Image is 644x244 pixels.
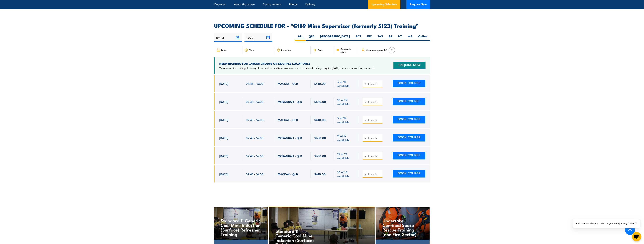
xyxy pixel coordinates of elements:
[364,34,375,41] label: VIC
[393,152,425,160] button: BOOK COURSE
[364,154,381,158] input: # of people
[364,100,381,104] input: # of people
[281,49,291,52] span: Location
[364,118,381,122] input: # of people
[278,100,302,104] span: MORANBAH - QLD
[246,154,264,158] span: 07:45 - 16:00
[337,134,355,142] span: 11 of 12 available
[337,170,355,178] span: 10 of 10 available
[246,136,264,140] span: 07:45 - 16:00
[314,100,326,104] span: $650.00
[405,34,415,41] label: WA
[340,47,357,53] span: Available spots
[214,23,430,28] h2: UPCOMING SCHEDULE FOR - "G189 Mine Supervisor (formerly S123) Training"
[337,116,355,124] span: 9 of 10 available
[375,34,386,41] label: TAS
[219,136,228,140] span: [DATE]
[393,80,425,87] button: BOOK COURSE
[572,219,640,228] div: Hi! What can I help you with on your FSA journey [DATE]?
[314,136,326,140] span: $650.00
[317,34,353,41] label: [GEOGRAPHIC_DATA]
[219,172,228,176] span: [DATE]
[219,66,375,70] p: We offer onsite training, training at our centres, multisite solutions as well as online training...
[393,98,425,105] button: BOOK COURSE
[393,170,425,178] button: BOOK COURSE
[249,49,254,52] span: Time
[244,33,272,42] input: To date
[314,172,326,176] span: $440.00
[366,49,388,52] span: How many people?
[306,34,317,41] label: QLD
[314,154,326,158] span: $650.00
[337,152,355,160] span: 12 of 12 available
[278,154,302,158] span: MORANBAH - QLD
[386,34,395,41] label: SA
[318,49,323,52] span: Cost
[246,100,264,104] span: 07:45 - 16:00
[382,218,422,236] h4: Undertake Confined Space Rescue Training (non Fire-Sector)
[278,118,298,122] span: MACKAY - QLD
[632,232,641,241] button: chat-button
[246,82,264,86] span: 07:45 - 16:00
[364,82,381,86] input: # of people
[393,134,425,142] button: BOOK COURSE
[337,98,355,106] span: 10 of 12 available
[278,82,298,86] span: MACKAY - QLD
[278,136,302,140] span: MORANBAH - QLD
[221,49,226,52] span: Date
[395,34,405,41] label: NT
[214,33,242,42] input: From date
[246,118,264,122] span: 07:45 - 16:00
[364,136,381,140] input: # of people
[221,218,261,236] h4: Standard 11 Generic Coal Mine Induction (Surface) Refresher Training
[219,154,228,158] span: [DATE]
[353,34,364,41] label: ACT
[219,82,228,86] span: [DATE]
[393,116,425,124] button: BOOK COURSE
[278,172,298,176] span: MACKAY - QLD
[246,172,264,176] span: 07:45 - 16:00
[219,100,228,104] span: [DATE]
[337,80,355,88] span: 5 of 10 available
[314,82,326,86] span: $440.00
[314,118,326,122] span: $440.00
[219,118,228,122] span: [DATE]
[219,62,375,65] h4: NEED TRAINING FOR LARGER GROUPS OR MULTIPLE LOCATIONS?
[364,173,381,176] input: # of people
[295,34,306,41] label: ALL
[393,62,425,69] button: ENQUIRE NOW
[415,34,430,41] label: Online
